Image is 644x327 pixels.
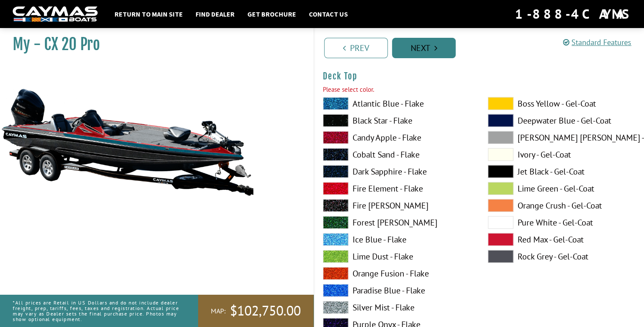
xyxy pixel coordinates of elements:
[488,97,636,110] label: Boss Yellow - Gel-Coat
[13,35,292,54] h1: My - CX 20 Pro
[13,6,98,22] img: white-logo-c9c8dbefe5ff5ceceb0f0178aa75bf4bb51f6bca0971e226c86eb53dfe498488.png
[243,8,300,20] a: Get Brochure
[322,37,644,58] ul: Pagination
[323,131,471,144] label: Candy Apple - Flake
[324,38,388,58] a: Prev
[488,148,636,161] label: Ivory - Gel-Coat
[323,216,471,229] label: Forest [PERSON_NAME]
[488,114,636,127] label: Deepwater Blue - Gel-Coat
[323,233,471,246] label: Ice Blue - Flake
[323,85,636,95] div: Please select color.
[323,114,471,127] label: Black Star - Flake
[211,307,226,316] span: MAP:
[323,267,471,280] label: Orange Fusion - Flake
[305,8,352,20] a: Contact Us
[198,295,314,327] a: MAP:$102,750.00
[191,8,239,20] a: Find Dealer
[488,216,636,229] label: Pure White - Gel-Coat
[323,199,471,212] label: Fire [PERSON_NAME]
[488,199,636,212] label: Orange Crush - Gel-Coat
[488,182,636,195] label: Lime Green - Gel-Coat
[323,71,636,82] h4: Deck Top
[488,165,636,178] label: Jet Black - Gel-Coat
[323,165,471,178] label: Dark Sapphire - Flake
[488,250,636,263] label: Rock Grey - Gel-Coat
[323,97,471,110] label: Atlantic Blue - Flake
[13,296,179,327] p: *All prices are Retail in US Dollars and do not include dealer freight, prep, tariffs, fees, taxe...
[563,37,631,47] a: Standard Features
[392,38,456,58] a: Next
[488,131,636,144] label: [PERSON_NAME] [PERSON_NAME] - Gel-Coat
[323,301,471,314] label: Silver Mist - Flake
[488,233,636,246] label: Red Max - Gel-Coat
[323,250,471,263] label: Lime Dust - Flake
[323,182,471,195] label: Fire Element - Flake
[323,284,471,297] label: Paradise Blue - Flake
[515,5,631,23] div: 1-888-4CAYMAS
[110,8,187,20] a: Return to main site
[323,148,471,161] label: Cobalt Sand - Flake
[230,302,301,320] span: $102,750.00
